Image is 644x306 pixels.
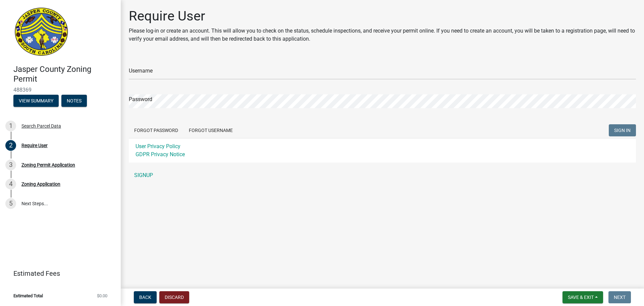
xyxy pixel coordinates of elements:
[5,140,16,151] div: 2
[13,294,43,298] span: Estimated Total
[183,124,238,136] button: Forgot Username
[97,294,107,298] span: $0.00
[139,295,151,300] span: Back
[614,295,626,300] span: Next
[568,295,594,300] span: Save & Exit
[13,95,59,107] button: View Summary
[159,291,189,303] button: Discard
[608,291,631,303] button: Next
[5,179,16,189] div: 4
[614,128,631,133] span: SIGN IN
[13,87,107,93] span: 488369
[134,291,157,303] button: Back
[21,163,75,167] div: Zoning Permit Application
[61,95,87,107] button: Notes
[5,160,16,170] div: 3
[129,8,636,24] h1: Require User
[13,64,115,84] h4: Jasper County Zoning Permit
[136,151,185,158] a: GDPR Privacy Notice
[136,143,180,149] a: User Privacy Policy
[21,124,61,128] div: Search Parcel Data
[609,124,636,136] button: SIGN IN
[21,143,48,148] div: Require User
[129,27,636,43] p: Please log-in or create an account. This will allow you to check on the status, schedule inspecti...
[5,121,16,131] div: 1
[562,291,603,303] button: Save & Exit
[13,7,69,57] img: Jasper County, South Carolina
[61,98,87,104] wm-modal-confirm: Notes
[5,267,110,280] a: Estimated Fees
[129,169,636,182] a: SIGNUP
[13,98,59,104] wm-modal-confirm: Summary
[5,198,16,209] div: 5
[21,182,60,186] div: Zoning Application
[129,124,183,136] button: Forgot Password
